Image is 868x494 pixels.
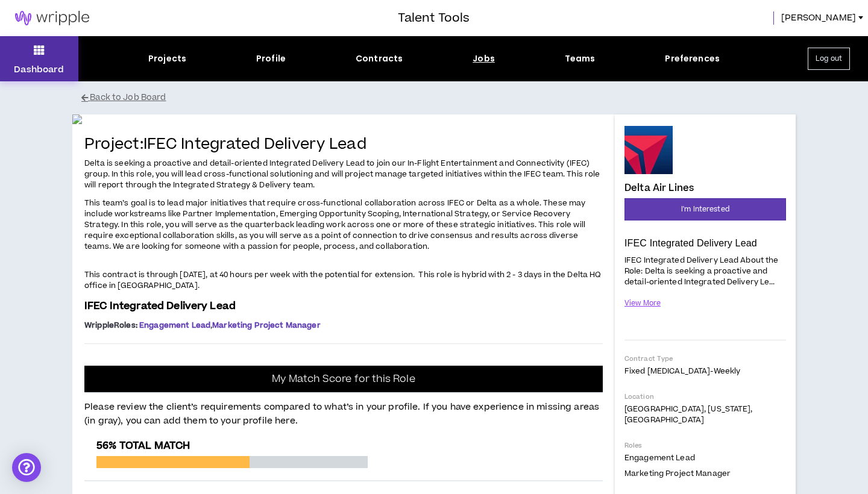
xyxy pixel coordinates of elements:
p: My Match Score for this Role [272,373,415,385]
button: Back to Job Board [81,87,805,108]
div: Projects [148,52,186,65]
p: Roles [624,441,786,450]
span: I'm Interested [681,204,729,215]
span: IFEC Integrated Delivery Lead [84,299,236,313]
p: IFEC Integrated Delivery Lead About the Role: Delta is seeking a proactive and detail-oriented In... [624,254,786,288]
p: Location [624,392,786,401]
span: Marketing Project Manager [212,320,321,331]
h3: Talent Tools [398,9,470,27]
div: Preferences [665,52,720,65]
span: 56% Total Match [96,439,190,453]
p: , [84,320,603,330]
button: I'm Interested [624,198,786,220]
img: If5NRre97O0EyGp9LF2GTzGWhqxOdcSwmBf3ATVg.jpg [72,114,615,124]
button: Log out [808,48,850,70]
p: Dashboard [14,63,64,76]
span: This contract is through [DATE], at 40 hours per week with the potential for extension. This role... [84,269,602,291]
p: Please review the client’s requirements compared to what’s in your profile. If you have experienc... [84,393,603,428]
span: Engagement Lead [624,452,695,463]
button: View More [624,293,661,314]
div: Teams [565,52,596,65]
p: Contract Type [624,354,786,363]
span: Marketing Project Manager [624,468,731,479]
h4: Delta Air Lines [624,183,694,193]
span: Delta is seeking a proactive and detail-oriented Integrated Delivery Lead to join our In-Flight E... [84,158,600,190]
span: This team’s goal is to lead major initiatives that require cross-functional collaboration across ... [84,198,585,252]
div: Contracts [356,52,403,65]
div: Open Intercom Messenger [12,453,41,482]
p: [GEOGRAPHIC_DATA], [US_STATE], [GEOGRAPHIC_DATA] [624,404,786,425]
p: IFEC Integrated Delivery Lead [624,237,786,249]
span: Fixed [MEDICAL_DATA] - weekly [624,366,740,377]
span: Engagement Lead [139,320,210,331]
span: Wripple Roles : [84,320,137,331]
span: [PERSON_NAME] [781,11,856,25]
h4: Project: IFEC Integrated Delivery Lead [84,136,603,154]
div: Profile [256,52,286,65]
